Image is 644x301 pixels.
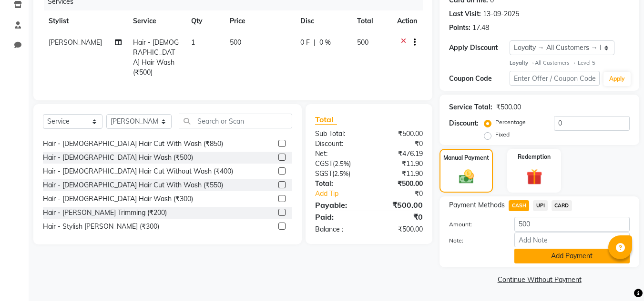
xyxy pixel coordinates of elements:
[43,208,167,218] div: Hair - [PERSON_NAME] Trimming (₹200)
[495,118,526,126] label: Percentage
[43,10,127,32] th: Stylist
[43,166,233,176] div: Hair - [DEMOGRAPHIC_DATA] Hair Cut Without Wash (₹400)
[319,38,331,48] span: 0 %
[449,102,492,112] div: Service Total:
[442,220,507,229] label: Amount:
[441,275,637,285] a: Continue Without Payment
[510,59,630,67] div: All Customers → Level 5
[442,236,507,245] label: Note:
[308,179,369,189] div: Total:
[379,189,430,199] div: ₹0
[308,224,369,234] div: Balance :
[133,38,179,77] span: Hair - [DEMOGRAPHIC_DATA] Hair Wash (₹500)
[454,168,479,185] img: _cash.svg
[43,180,223,190] div: Hair - [DEMOGRAPHIC_DATA] Hair Cut With Wash (₹550)
[449,23,470,33] div: Points:
[449,118,479,128] div: Discount:
[510,71,600,86] input: Enter Offer / Coupon Code
[230,38,241,47] span: 500
[369,224,430,234] div: ₹500.00
[483,9,519,19] div: 13-09-2025
[315,115,337,125] span: Total
[369,179,430,189] div: ₹500.00
[552,200,572,211] span: CARD
[369,169,430,179] div: ₹11.90
[179,114,292,128] input: Search or Scan
[308,199,369,211] div: Payable:
[335,160,349,167] span: 2.5%
[315,169,332,178] span: SGST
[449,74,509,84] div: Coupon Code
[449,200,505,210] span: Payment Methods
[308,189,379,199] a: Add Tip
[509,200,529,211] span: CASH
[357,38,368,47] span: 500
[308,129,369,139] div: Sub Total:
[369,129,430,139] div: ₹500.00
[603,72,631,86] button: Apply
[496,102,521,112] div: ₹500.00
[514,217,630,232] input: Amount
[449,43,509,53] div: Apply Discount
[443,154,489,162] label: Manual Payment
[521,167,547,186] img: _gift.svg
[369,139,430,149] div: ₹0
[334,170,348,177] span: 2.5%
[369,199,430,211] div: ₹500.00
[295,10,351,32] th: Disc
[43,222,159,232] div: Hair - Stylish [PERSON_NAME] (₹300)
[43,194,193,204] div: Hair - [DEMOGRAPHIC_DATA] Hair Wash (₹300)
[308,211,369,223] div: Paid:
[315,159,333,168] span: CGST
[308,149,369,159] div: Net:
[185,10,224,32] th: Qty
[49,38,102,47] span: [PERSON_NAME]
[518,153,551,161] label: Redemption
[308,159,369,169] div: ( )
[391,10,423,32] th: Action
[510,59,535,66] strong: Loyalty →
[472,23,489,33] div: 17.48
[43,139,223,149] div: Hair - [DEMOGRAPHIC_DATA] Hair Cut With Wash (₹850)
[351,10,392,32] th: Total
[308,169,369,179] div: ( )
[369,211,430,223] div: ₹0
[191,38,195,47] span: 1
[369,149,430,159] div: ₹476.19
[300,38,310,48] span: 0 F
[127,10,185,32] th: Service
[495,130,510,139] label: Fixed
[514,233,630,247] input: Add Note
[533,200,548,211] span: UPI
[43,153,193,163] div: Hair - [DEMOGRAPHIC_DATA] Hair Wash (₹500)
[449,9,481,19] div: Last Visit:
[514,249,630,263] button: Add Payment
[314,38,316,48] span: |
[224,10,295,32] th: Price
[369,159,430,169] div: ₹11.90
[308,139,369,149] div: Discount:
